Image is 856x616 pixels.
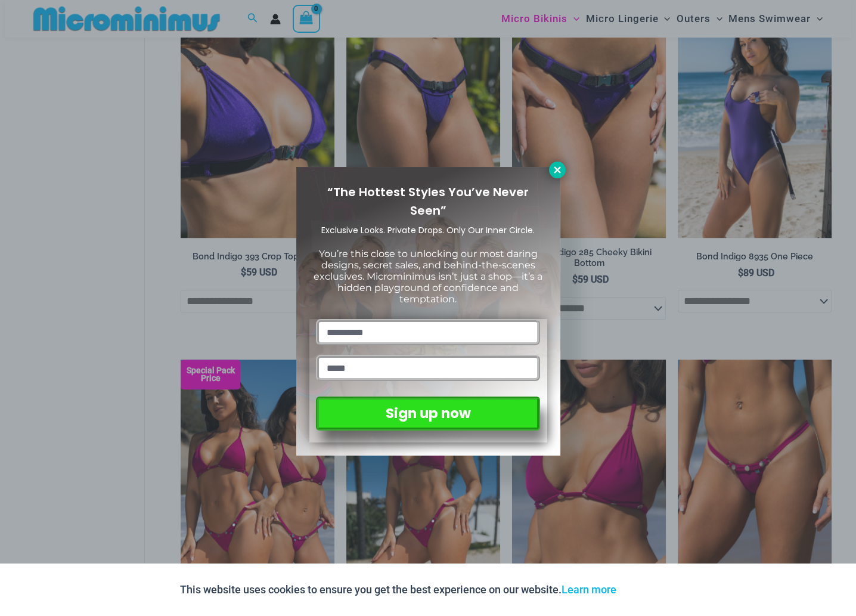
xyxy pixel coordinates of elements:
[180,581,616,599] p: This website uses cookies to ensure you get the best experience on our website.
[321,224,535,236] span: Exclusive Looks. Private Drops. Only Our Inner Circle.
[562,583,616,596] a: Learn more
[316,397,539,431] button: Sign up now
[327,184,529,219] span: “The Hottest Styles You’ve Never Seen”
[314,248,542,305] span: You’re this close to unlocking our most daring designs, secret sales, and behind-the-scenes exclu...
[549,162,566,178] button: Close
[625,575,676,604] button: Accept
